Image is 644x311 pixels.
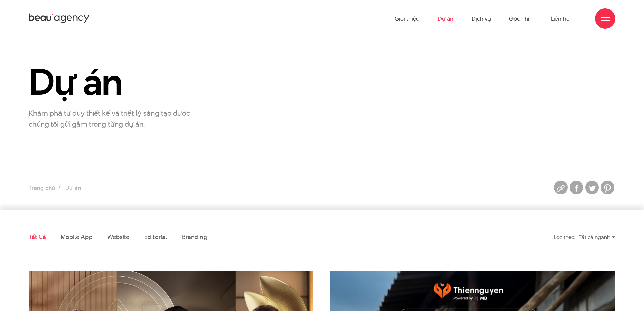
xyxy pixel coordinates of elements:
div: Tất cả ngành [579,231,615,243]
a: Mobile app [61,232,92,241]
a: Branding [182,232,207,241]
p: Khám phá tư duy thiết kế và triết lý sáng tạo được chúng tôi gửi gắm trong từng dự án. [29,108,198,129]
div: Lọc theo: [554,231,575,243]
a: Editorial [144,232,167,241]
a: Tất cả [29,232,46,241]
a: Trang chủ [29,184,55,192]
a: Website [107,232,129,241]
h1: Dự án [29,63,213,102]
